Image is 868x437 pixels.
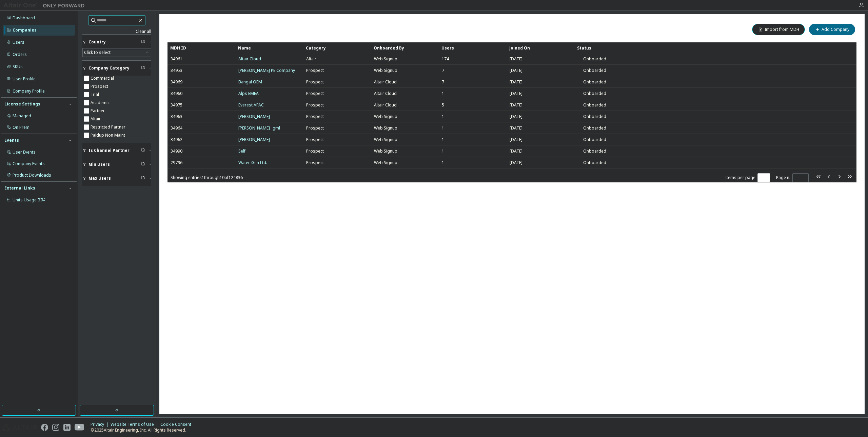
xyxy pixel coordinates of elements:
[510,114,522,119] span: [DATE]
[374,68,397,73] span: Web Signup
[238,148,245,154] a: Self
[13,150,36,155] div: User Events
[306,91,324,96] span: Prospect
[442,160,444,165] span: 1
[171,114,182,119] span: 34963
[374,91,397,96] span: Altair Cloud
[82,29,151,34] a: Clear all
[171,91,182,96] span: 34960
[238,91,259,96] a: Alps EMEA
[91,99,111,107] label: Academic
[91,427,195,433] p: © 2025 Altair Engineering, Inc. All Rights Reserved.
[91,131,126,139] label: Paidup Non Maint
[88,162,110,167] span: Min Users
[306,79,324,85] span: Prospect
[4,101,40,107] div: License Settings
[583,79,606,85] span: Onboarded
[238,56,261,62] a: Altair Cloud
[374,114,397,119] span: Web Signup
[141,39,145,45] span: Clear filter
[13,15,35,21] div: Dashboard
[306,160,324,165] span: Prospect
[88,176,111,181] span: Max Users
[510,91,522,96] span: [DATE]
[82,157,151,172] button: Min Users
[374,148,397,154] span: Web Signup
[84,50,111,55] div: Click to select
[141,65,145,71] span: Clear filter
[91,422,111,427] div: Privacy
[171,102,182,108] span: 34975
[442,137,444,142] span: 1
[306,125,324,131] span: Prospect
[13,27,37,33] div: Companies
[306,68,324,73] span: Prospect
[171,56,182,62] span: 34961
[442,102,444,108] span: 5
[583,67,606,73] span: Onboarded
[170,42,233,53] div: MDH ID
[374,137,397,142] span: Web Signup
[238,102,264,108] a: Everest APAC
[238,67,295,73] a: [PERSON_NAME] PE Company
[13,88,45,94] div: Company Profile
[13,52,27,57] div: Orders
[442,68,444,73] span: 7
[13,76,36,82] div: User Profile
[171,160,182,165] span: 29796
[510,125,522,131] span: [DATE]
[82,61,151,76] button: Company Category
[583,125,606,131] span: Onboarded
[91,74,115,82] label: Commercial
[306,102,324,108] span: Prospect
[238,114,270,119] a: [PERSON_NAME]
[13,64,23,69] div: SKUs
[510,160,522,165] span: [DATE]
[4,185,35,191] div: External Links
[238,79,262,85] a: Bangal OEM
[13,197,46,203] span: Units Usage BI
[583,102,606,108] span: Onboarded
[510,68,522,73] span: [DATE]
[238,137,270,142] a: [PERSON_NAME]
[171,79,182,85] span: 34969
[510,102,522,108] span: [DATE]
[111,422,160,427] div: Website Terms of Use
[238,160,267,165] a: Water-Gen Ltd.
[809,24,855,35] button: Add Company
[82,143,151,158] button: Is Channel Partner
[238,125,280,131] a: [PERSON_NAME] _gml
[583,91,606,96] span: Onboarded
[374,125,397,131] span: Web Signup
[91,115,102,123] label: Altair
[510,79,522,85] span: [DATE]
[306,42,368,53] div: Category
[141,176,145,181] span: Clear filter
[306,148,324,154] span: Prospect
[13,161,45,166] div: Company Events
[442,56,449,62] span: 174
[141,148,145,153] span: Clear filter
[91,82,110,91] label: Prospect
[160,422,195,427] div: Cookie Consent
[509,42,572,53] div: Joined On
[374,42,436,53] div: Onboarded By
[171,137,182,142] span: 34962
[2,424,37,431] img: altair_logo.svg
[91,91,100,99] label: Trial
[776,173,809,182] span: Page n.
[82,171,151,186] button: Max Users
[171,125,182,131] span: 34964
[171,175,243,180] span: Showing entries 1 through 10 of 124836
[13,173,51,178] div: Product Downloads
[167,25,235,34] span: Companies (124836)
[4,138,19,143] div: Events
[510,148,522,154] span: [DATE]
[442,91,444,96] span: 1
[583,160,606,165] span: Onboarded
[374,79,397,85] span: Altair Cloud
[75,424,84,431] img: youtube.svg
[3,2,88,9] img: Altair One
[752,24,805,35] button: Import from MDH
[510,56,522,62] span: [DATE]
